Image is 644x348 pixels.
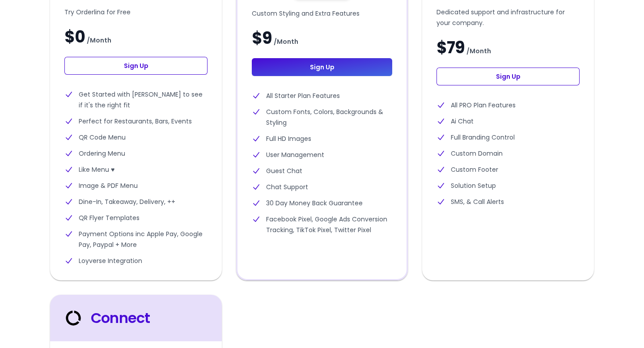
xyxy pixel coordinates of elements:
[64,164,208,175] li: Like Menu ♥
[252,30,272,47] span: $9
[64,132,208,143] li: QR Code Menu
[64,212,208,223] li: QR Flyer Templates
[252,198,392,208] li: 30 Day Money Back Guarantee
[252,214,392,235] li: Facebook Pixel, Google Ads Conversion Tracking, TikTok Pixel, Twitter Pixel
[64,89,208,110] li: Get Started with [PERSON_NAME] to see if it's the right fit
[436,7,580,28] p: Dedicated support and infrastructure for your company.
[436,39,465,57] span: $79
[252,166,392,176] li: Guest Chat
[466,46,491,56] span: / Month
[436,196,580,207] li: SMS, & Call Alerts
[64,255,208,266] li: Loyverse Integration
[252,8,392,19] p: Custom Styling and Extra Features
[64,229,208,250] li: Payment Options inc Apple Pay, Google Pay, Paypal + More
[436,132,580,143] li: Full Branding Control
[64,7,208,17] p: Try Orderlina for Free
[63,307,150,329] div: Connect
[64,180,208,191] li: Image & PDF Menu
[64,28,85,46] span: $0
[436,148,580,159] li: Custom Domain
[436,100,580,110] li: All PRO Plan Features
[274,36,298,47] span: / Month
[87,35,111,46] span: / Month
[252,106,392,128] li: Custom Fonts, Colors, Backgrounds & Styling
[64,116,208,127] li: Perfect for Restaurants, Bars, Events
[64,57,208,75] a: Sign Up
[436,116,580,127] li: Ai Chat
[252,182,392,192] li: Chat Support
[252,58,392,76] a: Sign Up
[436,180,580,191] li: Solution Setup
[436,164,580,175] li: Custom Footer
[64,196,208,207] li: Dine-In, Takeaway, Delivery, ++
[64,148,208,159] li: Ordering Menu
[252,90,392,101] li: All Starter Plan Features
[252,149,392,160] li: User Management
[252,133,392,144] li: Full HD Images
[436,68,580,85] a: Sign Up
